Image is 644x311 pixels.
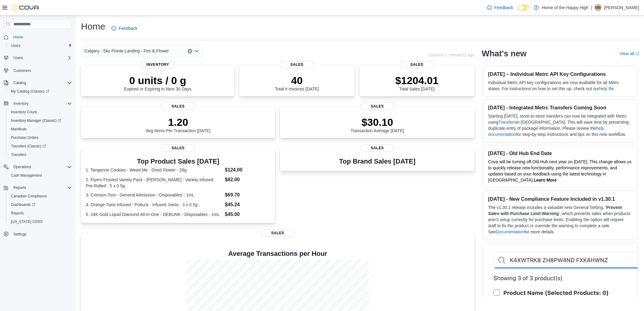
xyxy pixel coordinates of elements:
button: Home [1,33,74,41]
span: Calgary - Sky Pointe Landing - Fire & Flower [85,47,169,55]
span: Sales [280,61,314,68]
p: $1204.01 [395,74,439,87]
span: Inventory Count [9,108,72,116]
a: Dashboards [9,201,38,208]
span: Sales [261,229,295,237]
svg: External link [635,52,639,56]
span: Home [11,33,72,41]
p: | [591,4,592,11]
a: Transfers [498,120,516,125]
a: help file [599,86,614,91]
span: Sales [400,61,434,68]
span: Cash Management [9,172,72,179]
span: Canadian Compliance [9,193,72,200]
a: Cash Management [9,172,44,179]
h3: [DATE] - New Compliance Feature Included in v1.30.1 [488,196,633,202]
span: Users [13,55,23,60]
span: Washington CCRS [9,218,72,225]
button: Reports [6,209,74,217]
span: Inventory [11,100,72,107]
p: [PERSON_NAME] [604,4,639,11]
dt: 5. 24K Gold Liquid Diamond All-in-One - DEBUNK - Disposables - 1mL [86,211,222,217]
span: Inventory Manager (Classic) [11,118,61,123]
h3: [DATE] - Old Hub End Date [488,150,633,156]
nav: Complex example [4,30,72,254]
p: 1.20 [146,116,210,128]
span: Users [9,42,72,49]
p: Starting [DATE], store-to-store transfers can now be integrated with Metrc using in [GEOGRAPHIC_D... [488,113,633,137]
span: Settings [11,230,72,238]
div: Expired or Expiring in Next 30 Days [124,74,191,91]
button: Reports [1,183,74,192]
a: Feedback [109,22,140,34]
button: Inventory [11,100,31,107]
span: Home [13,35,23,40]
p: Home of the Happy High [542,4,588,11]
div: Avg Items Per Transaction [DATE] [146,116,210,133]
span: Sales [360,144,394,152]
dd: $124.00 [225,166,271,174]
span: Feedback [494,5,513,11]
span: My Catalog (Classic) [9,88,72,95]
h3: [DATE] - Integrated Metrc Transfers Coming Soon [488,104,633,111]
button: Users [11,54,25,62]
span: Dashboards [9,201,72,208]
span: Inventory Count [11,110,37,115]
p: 0 units / 0 g [124,74,191,87]
span: Dashboards [11,202,35,207]
span: Purchase Orders [9,134,72,141]
h3: Top Product Sales [DATE] [86,158,270,165]
dt: 1. Tangerine Cookies - Weed Me - Dried Flower - 28g [86,167,222,173]
a: Learn More [534,178,556,182]
a: Users [9,42,23,49]
span: My Catalog (Classic) [11,89,49,94]
span: Manifests [11,127,26,132]
span: Catalog [11,79,72,87]
button: Users [1,54,74,62]
h1: Home [81,20,105,33]
dt: 3. Crimson Toro - General Admission - Disposables - 1mL [86,192,222,198]
button: Clear input [187,49,192,54]
div: Madyson Baerwald [594,4,602,11]
a: Inventory Manager (Classic) [6,116,74,125]
span: Reports [11,184,72,191]
button: Reports [11,184,29,191]
button: Operations [1,163,74,171]
a: Transfers (Classic) [9,143,48,150]
dd: $45.24 [225,201,271,208]
button: Catalog [1,79,74,87]
button: Canadian Compliance [6,192,74,200]
span: Reports [13,185,26,190]
button: Manifests [6,125,74,133]
a: Dashboards [6,200,74,209]
a: My Catalog (Classic) [9,88,52,95]
a: Manifests [9,125,29,133]
span: Purchase Orders [11,135,39,140]
button: Inventory [1,99,74,108]
a: Transfers [9,151,29,158]
span: Operations [13,164,31,169]
h2: What's new [482,49,527,58]
span: MB [595,4,601,11]
h3: [DATE] – Individual Metrc API Key Configurations [488,71,633,77]
span: Transfers [9,151,72,158]
dd: $82.00 [225,176,271,183]
a: Settings [11,231,29,238]
div: Transaction Average [DATE] [351,116,404,133]
span: Operations [11,163,72,171]
a: Purchase Orders [9,134,41,141]
span: Catalog [13,80,26,85]
button: Transfers [6,150,74,159]
dt: 2. Flyers Frosted Variety Pack - [PERSON_NAME] - Variety Infused Pre-Rolled - 5 x 0.5g [86,177,222,189]
a: Feedback [485,2,515,14]
a: Inventory Count [9,108,39,116]
span: Feedback [119,25,137,31]
span: Settings [13,232,26,237]
button: Inventory Count [6,108,74,116]
p: $30.10 [351,116,404,128]
button: Catalog [11,79,28,87]
span: Transfers [11,152,26,157]
span: Transfers (Classic) [9,143,72,150]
